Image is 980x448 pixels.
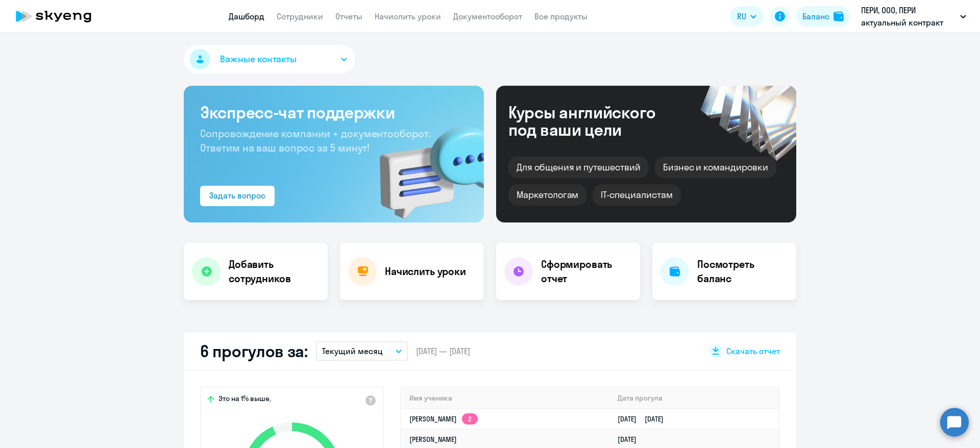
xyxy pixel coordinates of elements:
[218,394,271,406] span: Это на 1% выше,
[730,6,764,27] button: RU
[802,10,829,22] div: Баланс
[322,345,383,357] p: Текущий месяц
[220,53,297,66] span: Важные контакты
[453,11,522,21] a: Документооборот
[861,4,956,29] p: ПЕРИ, ООО, ПЕРИ актуальный контракт
[375,11,441,21] a: Начислить уроки
[796,6,850,27] button: Балансbalance
[655,157,776,178] div: Бизнес и командировки
[462,413,478,425] app-skyeng-badge: 2
[737,10,746,22] span: RU
[508,104,683,138] div: Курсы английского под ваши цели
[277,11,323,21] a: Сотрудники
[618,435,645,444] a: [DATE]
[200,341,308,361] h2: 6 прогулов за:
[856,4,971,29] button: ПЕРИ, ООО, ПЕРИ актуальный контракт
[409,414,478,424] a: [PERSON_NAME]2
[409,435,457,444] a: [PERSON_NAME]
[401,388,609,409] th: Имя ученика
[618,414,672,424] a: [DATE][DATE]
[200,102,468,122] h3: Экспресс-чат поддержки
[365,108,484,222] img: bg-img
[593,184,680,206] div: IT-специалистам
[541,257,632,286] h4: Сформировать отчет
[335,11,362,21] a: Отчеты
[834,11,844,21] img: balance
[229,11,264,21] a: Дашборд
[416,345,470,357] span: [DATE] — [DATE]
[726,345,780,357] span: Скачать отчет
[508,157,649,178] div: Для общения и путешествий
[508,184,586,206] div: Маркетологам
[200,186,275,206] button: Задать вопрос
[385,264,466,279] h4: Начислить уроки
[200,127,431,154] span: Сопровождение компании + документооборот. Ответим на ваш вопрос за 5 минут!
[184,45,355,73] button: Важные контакты
[229,257,320,286] h4: Добавить сотрудников
[316,341,408,361] button: Текущий месяц
[534,11,587,21] a: Все продукты
[209,189,265,202] div: Задать вопрос
[697,257,788,286] h4: Посмотреть баланс
[609,388,779,409] th: Дата прогула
